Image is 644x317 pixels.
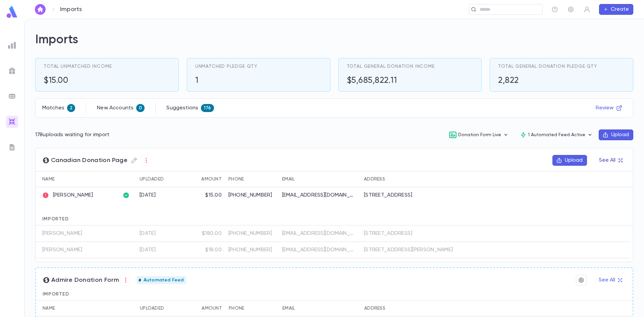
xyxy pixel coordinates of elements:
[347,76,435,86] h5: $5,685,822.11
[552,155,587,166] button: Upload
[202,230,222,237] div: $180.00
[595,275,626,285] button: See All
[141,277,186,283] span: Automated Feed
[42,230,82,237] p: [PERSON_NAME]
[361,171,478,187] div: Address
[201,171,222,187] div: Amount
[60,6,82,13] p: Imports
[187,300,225,316] div: Amount
[599,4,633,15] button: Create
[42,155,152,166] span: Canadian Donation Page
[225,171,279,187] div: Phone
[195,76,258,86] h5: 1
[347,64,435,69] span: Total General Donation Income
[186,171,225,187] div: Amount
[5,5,19,18] img: logo
[8,41,16,49] img: reports_grey.c525e4749d1bce6a11f5fe2a8de1b229.svg
[136,105,145,111] span: 0
[8,67,16,75] img: campaigns_grey.99e729a5f7ee94e3726e6486bddda8f1.svg
[201,105,214,111] span: 176
[36,300,120,316] div: Name
[140,300,164,316] div: Uploaded
[361,300,478,316] div: Address
[44,64,112,69] span: Total Unmatched Income
[137,300,187,316] div: Uploaded
[599,129,633,140] button: Upload
[42,217,69,221] span: Imported
[364,192,412,199] div: [STREET_ADDRESS]
[228,171,244,187] div: Phone
[8,143,16,151] img: letters_grey.7941b92b52307dd3b8a917253454ce1c.svg
[35,33,633,47] h2: Imports
[282,192,356,199] p: [EMAIL_ADDRESS][DOMAIN_NAME]
[279,171,361,187] div: Email
[140,247,156,253] div: 8/12/2025
[364,171,385,187] div: Address
[136,171,186,187] div: Uploaded
[36,171,119,187] div: Name
[35,131,110,138] p: 178 uploads waiting for import
[205,247,222,253] div: $18.00
[42,171,55,187] div: Name
[205,192,222,199] div: $15.00
[498,76,597,86] h5: 2,822
[166,105,198,111] p: Suggestions
[364,300,385,316] div: Address
[8,118,16,126] img: imports_gradient.a72c8319815fb0872a7f9c3309a0627a.svg
[282,300,295,316] div: Email
[140,230,156,237] div: 8/12/2025
[42,192,93,199] p: [PERSON_NAME]
[364,247,453,253] div: [STREET_ADDRESS][PERSON_NAME]
[67,105,75,111] span: 2
[202,300,222,316] div: Amount
[279,300,361,316] div: Email
[515,128,599,141] button: 1 Automated Feed Active
[43,275,131,285] span: Admire Donation Form
[42,105,64,111] p: Matches
[364,230,412,237] div: [STREET_ADDRESS]
[36,7,44,12] img: home_white.a664292cf8c1dea59945f0da9f25487c.svg
[97,105,133,111] p: New Accounts
[592,103,626,113] button: Review
[43,300,55,316] div: Name
[282,247,356,253] p: [EMAIL_ADDRESS][DOMAIN_NAME]
[43,292,69,297] span: Imported
[44,76,112,86] h5: $15.00
[229,300,244,316] div: Phone
[140,192,156,199] div: 8/12/2025
[228,192,275,199] p: [PHONE_NUMBER]
[498,64,597,69] span: Total General Donation Pledge Qty
[195,64,258,69] span: Unmatched Pledge Qty
[42,247,82,253] p: [PERSON_NAME]
[443,128,515,141] button: Donation Form Live
[225,300,279,316] div: Phone
[228,230,275,237] p: [PHONE_NUMBER]
[282,171,294,187] div: Email
[228,247,275,253] p: [PHONE_NUMBER]
[595,155,626,166] button: See All
[8,92,16,100] img: batches_grey.339ca447c9d9533ef1741baa751efc33.svg
[140,171,164,187] div: Uploaded
[282,230,356,237] p: [EMAIL_ADDRESS][DOMAIN_NAME]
